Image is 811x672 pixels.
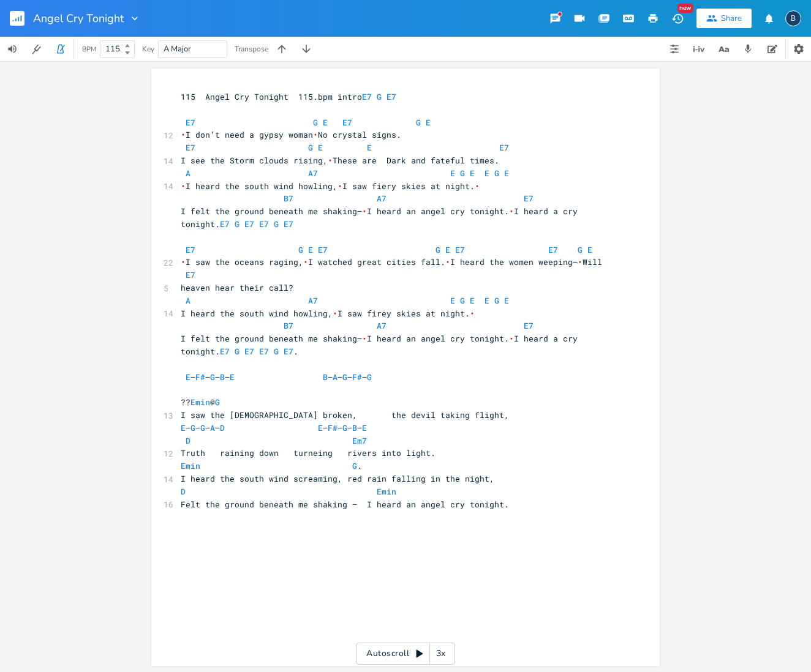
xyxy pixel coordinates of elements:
[181,499,509,510] span: Felt the ground beneath me shaking — I heard an angel cry tonight.
[318,244,328,255] span: E7
[470,295,475,306] span: E
[785,4,801,32] button: B
[352,422,357,433] span: B
[387,91,396,102] span: E7
[181,333,583,357] span: I felt the ground beneath me shaking— I heard an angel cry tonight. I heard a cry tonight. .
[362,91,372,102] span: E7
[426,117,431,128] span: E
[504,168,509,179] span: E
[333,308,338,319] span: \u2028
[499,142,509,153] span: E7
[470,168,475,179] span: E
[318,422,323,433] span: E
[785,10,801,26] div: boywells
[181,486,186,497] span: D
[367,371,372,383] span: G
[284,193,293,204] span: B7
[186,371,190,383] span: E
[186,244,195,255] span: E7
[298,244,303,255] span: G
[186,269,195,280] span: E7
[450,168,455,179] span: E
[259,346,269,357] span: E7
[186,295,190,306] span: A
[677,4,693,13] div: New
[186,117,195,128] span: E7
[210,371,215,383] span: G
[352,371,362,383] span: F#
[313,117,318,128] span: G
[308,168,318,179] span: A7
[186,142,195,153] span: E7
[450,295,455,306] span: E
[186,435,190,446] span: D
[181,256,186,267] span: \u2028
[308,142,313,153] span: G
[190,397,210,408] span: Emin
[220,218,230,230] span: E7
[377,486,396,497] span: Emin
[274,218,279,230] span: G
[323,117,328,128] span: E
[430,643,452,665] div: 3x
[284,218,293,230] span: E7
[377,91,382,102] span: G
[362,422,367,433] span: E
[445,244,450,255] span: E
[352,460,357,471] span: G
[284,320,293,331] span: B7
[82,46,96,53] div: BPM
[665,7,690,29] button: New
[181,181,480,192] span: I heard the south wind howling, I saw fiery skies at night.
[220,422,225,433] span: D
[284,346,293,357] span: E7
[142,45,154,53] div: Key
[181,460,200,471] span: Emin
[181,155,499,166] span: I see the Storm clouds rising, These are Dark and fateful times.
[220,346,230,357] span: E7
[274,346,279,357] span: G
[509,333,514,344] span: \u2028
[524,193,534,204] span: E7
[308,244,313,255] span: E
[181,206,583,230] span: I felt the ground beneath me shaking— I heard an angel cry tonight. I heard a cry tonight.
[485,168,489,179] span: E
[181,256,602,267] span: I saw the oceans raging, I watched great cities fall. I heard the women weeping— Will
[215,397,220,408] span: G
[181,91,396,102] span: 115 Angel Cry Tonight 115.bpm intro
[494,168,499,179] span: G
[356,643,455,665] div: Autoscroll
[181,129,401,140] span: I don’t need a gypsy woman No crystal signs.
[494,295,499,306] span: G
[323,371,328,383] span: B
[181,409,509,420] span: I saw the [DEMOGRAPHIC_DATA] broken, the devil taking flight,
[313,129,318,140] span: \u2028
[460,168,465,179] span: G
[362,206,367,217] span: \u2028
[181,308,475,319] span: I heard the south wind howling, I saw firey skies at night.
[235,45,268,53] div: Transpose
[377,320,387,331] span: A7
[578,244,583,255] span: G
[181,473,494,484] span: I heard the south wind screaming, red rain falling in the night,
[721,13,742,24] div: Share
[328,422,338,433] span: F#
[504,295,509,306] span: E
[186,168,190,179] span: A
[220,371,225,383] span: B
[181,129,186,140] span: \u2028
[235,346,240,357] span: G
[200,422,205,433] span: G
[181,460,362,471] span: .
[485,295,489,306] span: E
[164,43,191,54] span: A Major
[181,422,367,433] span: – – – – – – – –
[342,117,352,128] span: E7
[181,371,372,383] span: – – – – – – – –
[308,295,318,306] span: A7
[587,244,592,255] span: E
[445,256,450,267] span: \u2028
[352,435,367,446] span: Em7
[259,218,269,230] span: E7
[548,244,558,255] span: E7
